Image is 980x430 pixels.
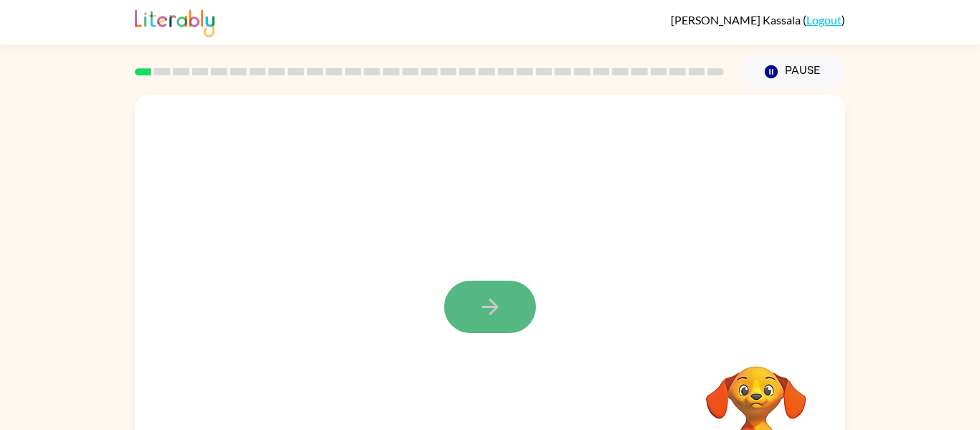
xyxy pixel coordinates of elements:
span: [PERSON_NAME] Kassala [671,13,803,27]
img: Literably [135,6,215,37]
div: ( ) [671,13,845,27]
a: Logout [806,13,842,27]
button: Pause [741,55,845,88]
